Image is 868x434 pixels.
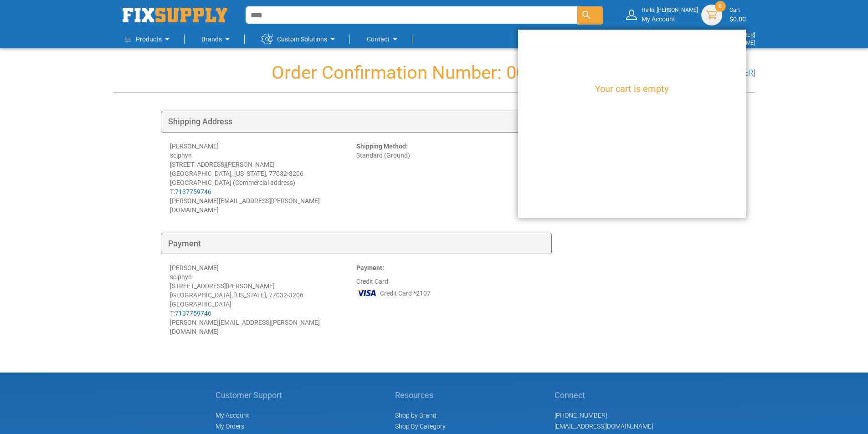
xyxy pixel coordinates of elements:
[201,30,233,48] a: Brands
[555,423,653,430] a: [EMAIL_ADDRESS][DOMAIN_NAME]
[175,188,211,195] a: 7137759746
[729,15,746,23] span: $0.00
[395,391,447,400] h5: Resources
[367,30,401,48] a: Contact
[356,286,377,300] img: VI
[356,143,408,150] strong: Shipping Method:
[123,8,227,22] img: Fix Industrial Supply
[262,30,338,48] a: Custom Solutions
[642,6,698,23] div: My Account
[170,142,356,214] div: [PERSON_NAME] sciphyn [STREET_ADDRESS][PERSON_NAME] [GEOGRAPHIC_DATA], [US_STATE], 77032-3206 [GE...
[395,423,446,430] a: Shop By Category
[125,30,173,48] a: Products
[642,6,698,14] small: Hello, [PERSON_NAME]
[175,310,211,317] a: 7137759746
[170,263,356,336] div: [PERSON_NAME] sciphyn [STREET_ADDRESS][PERSON_NAME] [GEOGRAPHIC_DATA], [US_STATE], 77032-3206 [GE...
[719,2,722,10] span: 0
[123,8,227,22] a: store logo
[216,423,244,430] span: My Orders
[356,263,543,336] div: Credit Card
[113,63,755,83] h1: Order Confirmation Number: 000117532
[216,391,287,400] h5: Customer Support
[395,412,437,419] a: Shop by Brand
[161,233,552,255] div: Payment
[729,6,746,14] small: Cart
[216,412,249,419] span: My Account
[161,111,552,133] div: Shipping Address
[356,142,543,214] div: Standard (Ground)
[356,264,384,271] strong: Payment:
[380,289,431,298] span: Credit Card *2107
[555,412,607,419] a: [PHONE_NUMBER]
[595,82,668,96] strong: Your cart is empty
[555,391,653,400] h5: Connect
